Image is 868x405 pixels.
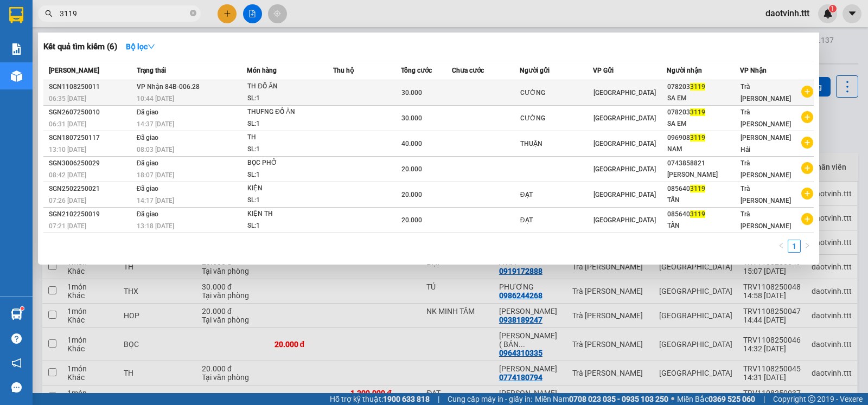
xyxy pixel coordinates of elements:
[45,10,53,17] span: search
[49,197,86,204] span: 07:26 [DATE]
[247,157,329,169] div: BỌC PHỞ
[333,67,354,74] span: Thu hộ
[60,8,188,20] input: Tìm tên, số ĐT hoặc mã đơn
[137,134,159,142] span: Đã giao
[43,41,117,53] h3: Kết quả tìm kiếm ( 6 )
[667,169,740,181] div: [PERSON_NAME]
[740,67,767,74] span: VP Nhận
[401,165,422,173] span: 20.000
[593,140,656,147] span: [GEOGRAPHIC_DATA]
[137,222,174,230] span: 13:18 [DATE]
[520,87,593,99] div: CƯỜNG
[401,67,432,74] span: Tổng cước
[190,10,196,16] span: close-circle
[593,67,614,74] span: VP Gửi
[137,185,159,192] span: Đã giao
[593,165,656,173] span: [GEOGRAPHIC_DATA]
[801,86,813,98] span: plus-circle
[247,81,329,93] div: TH ĐỒ ĂN
[8,68,98,81] div: 30.000
[49,95,86,102] span: 06:35 [DATE]
[49,158,133,169] div: SGN3006250029
[801,240,814,253] button: right
[690,108,705,116] span: 3119
[667,67,702,74] span: Người nhận
[11,333,22,344] span: question-circle
[247,208,329,220] div: KIỆN TH
[801,188,813,200] span: plus-circle
[593,89,656,97] span: [GEOGRAPHIC_DATA]
[137,146,174,153] span: 08:03 [DATE]
[11,382,22,393] span: message
[690,83,705,91] span: 3119
[9,10,26,22] span: Gửi:
[690,210,705,218] span: 3119
[741,134,791,153] span: [PERSON_NAME] Hải
[247,169,329,181] div: SL: 1
[401,114,422,122] span: 30.000
[247,195,329,207] div: SL: 1
[137,171,174,179] span: 18:07 [DATE]
[49,107,133,118] div: SGN2607250010
[593,114,656,122] span: [GEOGRAPHIC_DATA]
[104,47,214,62] div: 0369996519
[49,183,133,195] div: SGN2502250021
[520,189,593,201] div: ĐẠT
[11,358,22,368] span: notification
[137,210,159,218] span: Đã giao
[452,67,484,74] span: Chưa cước
[137,67,166,74] span: Trạng thái
[137,108,159,116] span: Đã giao
[401,140,422,147] span: 40.000
[690,185,705,192] span: 3119
[775,240,788,253] li: Previous Page
[520,215,593,226] div: ĐẠT
[104,34,214,47] div: NHẬT
[667,107,740,118] div: 078203
[741,83,791,102] span: Trà [PERSON_NAME]
[801,240,814,253] li: Next Page
[801,137,813,149] span: plus-circle
[520,67,550,74] span: Người gửi
[667,158,740,169] div: 0743858821
[801,111,813,123] span: plus-circle
[11,308,22,320] img: warehouse-icon
[137,83,200,91] span: VP Nhận 84B-006.28
[49,120,86,128] span: 06:31 [DATE]
[137,120,174,128] span: 14:37 [DATE]
[247,183,329,195] div: KIỆN
[741,159,791,179] span: Trà [PERSON_NAME]
[247,118,329,130] div: SL: 1
[667,93,740,104] div: SA EM
[788,240,800,252] a: 1
[49,67,99,74] span: [PERSON_NAME]
[741,210,791,230] span: Trà [PERSON_NAME]
[137,197,174,204] span: 14:17 [DATE]
[49,146,86,153] span: 13:10 [DATE]
[741,185,791,204] span: Trà [PERSON_NAME]
[137,95,174,102] span: 10:44 [DATE]
[104,9,214,34] div: [GEOGRAPHIC_DATA]
[788,240,801,253] li: 1
[126,42,155,51] strong: Bộ lọc
[247,144,329,156] div: SL: 1
[49,132,133,144] div: SGN1807250117
[801,162,813,174] span: plus-circle
[190,9,196,19] span: close-circle
[49,81,133,93] div: SGN1108250011
[49,171,86,179] span: 08:42 [DATE]
[775,240,788,253] button: left
[690,134,705,142] span: 3119
[667,220,740,232] div: TẤN
[117,38,164,55] button: Bộ lọcdown
[247,132,329,144] div: TH
[247,220,329,232] div: SL: 1
[667,195,740,206] div: TẤN
[778,242,784,249] span: left
[804,242,810,249] span: right
[137,159,159,167] span: Đã giao
[11,43,22,55] img: solution-icon
[741,108,791,128] span: Trà [PERSON_NAME]
[667,183,740,195] div: 085640
[520,138,593,150] div: THUẬN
